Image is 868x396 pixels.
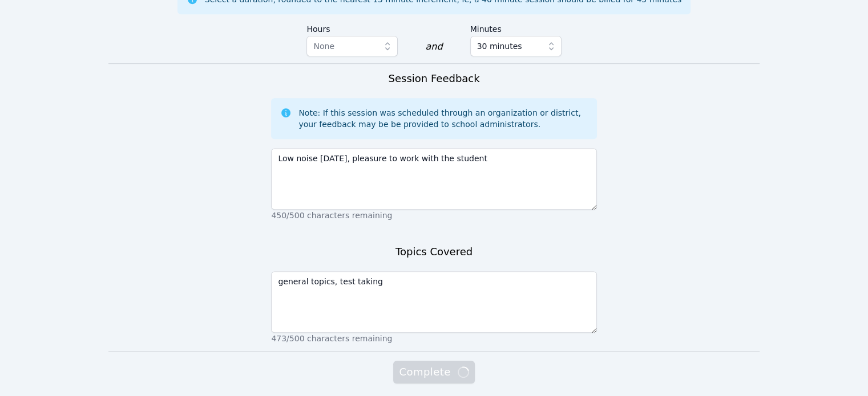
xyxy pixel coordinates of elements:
button: None [306,36,398,56]
p: 450/500 characters remaining [271,210,596,221]
button: Complete [393,361,474,383]
label: Hours [306,19,398,36]
label: Minutes [470,19,562,36]
textarea: general topics, test taking [271,271,596,333]
h3: Session Feedback [388,71,479,87]
div: Note: If this session was scheduled through an organization or district, your feedback may be be ... [298,107,587,130]
span: 30 minutes [477,39,522,53]
textarea: Low noise [DATE], pleasure to work with the student [271,148,596,210]
div: and [425,40,442,54]
span: None [313,42,334,51]
h3: Topics Covered [395,244,473,260]
p: 473/500 characters remaining [271,333,596,344]
span: Complete [399,364,469,380]
button: 30 minutes [470,36,562,56]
